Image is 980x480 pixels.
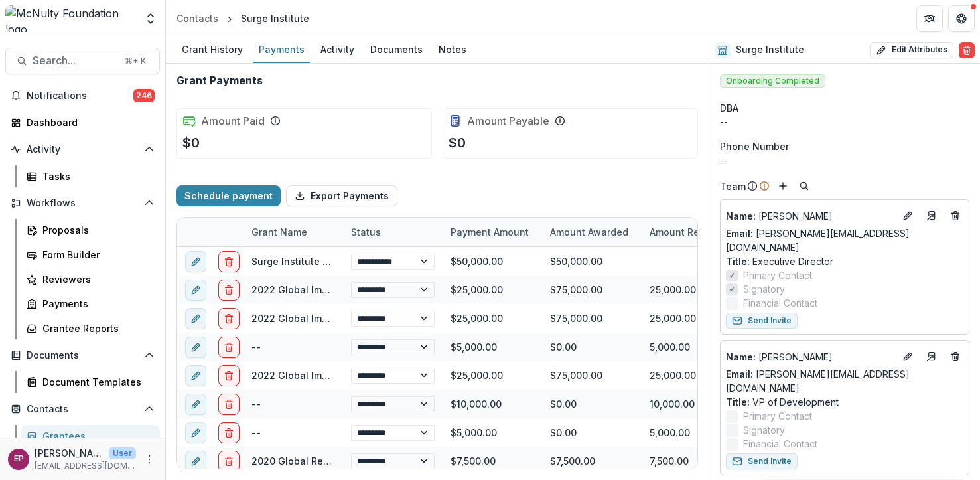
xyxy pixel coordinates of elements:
[21,268,160,290] a: Reviewers
[185,337,206,358] button: edit
[550,454,595,468] div: $7,500.00
[42,375,149,389] div: Document Templates
[5,139,160,160] button: Open Activity
[726,209,894,223] p: [PERSON_NAME]
[251,397,261,411] div: --
[42,272,149,286] div: Reviewers
[133,89,155,102] span: 246
[948,5,975,32] button: Get Help
[42,223,149,237] div: Proposals
[176,185,281,206] button: Schedule payment
[650,368,696,382] div: 25,000.00
[244,218,343,246] div: Grant Name
[27,198,139,209] span: Workflows
[218,365,240,386] button: delete
[171,9,315,28] nav: breadcrumb
[27,350,139,361] span: Documents
[542,225,636,239] div: Amount Awarded
[251,313,560,324] a: 2022 Global Impact Fund - Surge Institute-06/01/2022-06/01/2025
[251,284,560,295] a: 2022 Global Impact Fund - Surge Institute-06/01/2022-06/01/2025
[185,422,206,443] button: edit
[5,345,160,366] button: Open Documents
[21,244,160,266] a: Form Builder
[921,346,942,367] a: Go to contact
[251,370,560,381] a: 2022 Global Impact Fund - Surge Institute-06/01/2022-06/01/2025
[743,437,817,451] span: Financial Contact
[251,426,261,440] div: --
[550,254,602,268] div: $50,000.00
[42,297,149,311] div: Payments
[185,451,206,472] button: edit
[775,178,791,194] button: Add
[21,293,160,315] a: Payments
[947,349,963,364] button: Deletes
[21,371,160,393] a: Document Templates
[33,54,117,67] span: Search...
[218,337,240,358] button: delete
[900,349,916,364] button: Edit
[720,101,738,115] span: DBA
[253,40,310,59] div: Payments
[35,460,136,472] p: [EMAIL_ADDRESS][DOMAIN_NAME]
[42,321,149,335] div: Grantee Reports
[443,447,542,475] div: $7,500.00
[443,418,542,447] div: $5,000.00
[650,340,690,354] div: 5,000.00
[726,350,894,364] a: Name: [PERSON_NAME]
[550,397,577,411] div: $0.00
[21,425,160,447] a: Grantees
[743,409,812,423] span: Primary Contact
[218,422,240,443] button: delete
[726,396,750,408] span: Title :
[185,308,206,329] button: edit
[726,350,894,364] p: [PERSON_NAME]
[743,423,785,437] span: Signatory
[726,254,963,268] p: Executive Director
[433,40,472,59] div: Notes
[720,179,746,193] p: Team
[550,340,577,354] div: $0.00
[185,365,206,386] button: edit
[642,218,741,246] div: Amount Received
[35,446,104,460] p: [PERSON_NAME]
[5,112,160,133] a: Dashboard
[141,5,160,32] button: Open entity switcher
[726,453,798,469] button: Send Invite
[467,115,549,127] h2: Amount Payable
[218,280,240,301] button: delete
[201,115,265,127] h2: Amount Paid
[244,225,315,239] div: Grant Name
[916,5,943,32] button: Partners
[343,225,389,239] div: Status
[218,308,240,329] button: delete
[542,218,642,246] div: Amount Awarded
[449,133,466,153] p: $0
[171,9,224,28] a: Contacts
[122,54,149,68] div: ⌘ + K
[443,225,537,239] div: Payment Amount
[21,165,160,187] a: Tasks
[726,256,750,267] span: Title :
[27,144,139,155] span: Activity
[5,398,160,420] button: Open Contacts
[5,85,160,106] button: Notifications246
[27,90,133,102] span: Notifications
[743,296,817,310] span: Financial Contact
[42,248,149,262] div: Form Builder
[550,311,602,325] div: $75,000.00
[185,251,206,272] button: edit
[343,218,443,246] div: Status
[900,208,916,224] button: Edit
[720,74,825,88] span: Onboarding Completed
[21,219,160,241] a: Proposals
[443,333,542,361] div: $5,000.00
[650,311,696,325] div: 25,000.00
[253,37,310,63] a: Payments
[14,455,24,463] div: Esther Park
[796,178,812,194] button: Search
[870,42,953,58] button: Edit Attributes
[286,185,397,206] button: Export Payments
[947,208,963,224] button: Deletes
[141,451,157,467] button: More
